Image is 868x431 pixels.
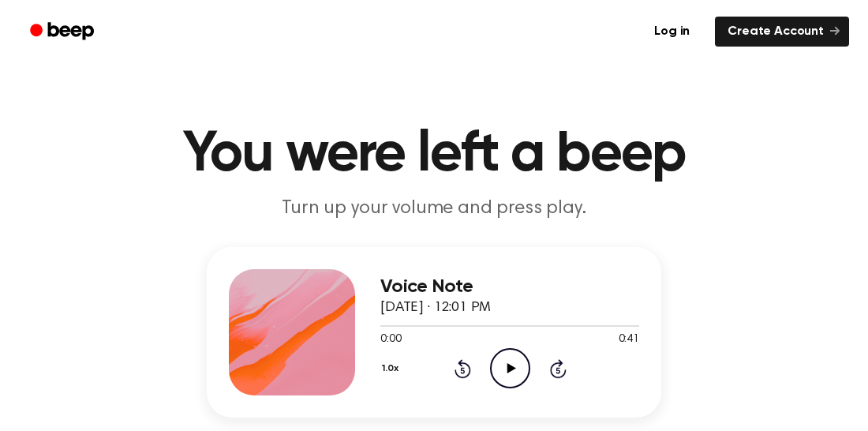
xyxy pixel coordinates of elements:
[131,196,737,222] p: Turn up your volume and press play.
[380,355,404,382] button: 1.0x
[619,332,639,348] span: 0:41
[638,13,705,50] a: Log in
[380,332,401,348] span: 0:00
[380,276,639,298] h3: Voice Note
[715,17,849,47] a: Create Account
[19,17,108,47] a: Beep
[30,126,838,183] h1: You were left a beep
[380,301,491,315] span: [DATE] · 12:01 PM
